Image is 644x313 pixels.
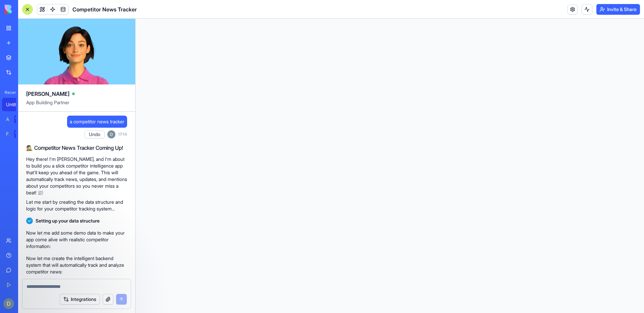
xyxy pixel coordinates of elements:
img: ACg8ocJI6C2BdN6-8ANSQIoEhmHcyQn4MiC-E7igRgiccEzfNuVWzukV=s96-c [3,298,14,309]
a: Untitled App [2,98,29,111]
div: TRY [14,130,25,138]
span: Recent [2,90,16,95]
button: Invite & Share [596,4,640,15]
img: logo [5,5,46,14]
span: Competitor News Tracker [72,5,137,13]
span: 17:14 [118,132,127,137]
p: Now let me create the intelligent backend system that will automatically track and analyze compet... [26,255,127,275]
p: Now let me add some demo data to make your app come alive with realistic competitor information: [26,230,127,250]
button: Integrations [60,294,100,305]
h2: 🕵️ Competitor News Tracker Coming Up! [26,144,127,152]
span: App Building Partner [26,99,127,111]
img: ACg8ocJI6C2BdN6-8ANSQIoEhmHcyQn4MiC-E7igRgiccEzfNuVWzukV=s96-c [107,130,115,138]
iframe: Intercom notifications message [96,263,230,310]
p: Let me start by creating the data structure and logic for your competitor tracking system... [26,199,127,212]
a: AI Logo GeneratorTRY [2,113,29,126]
span: a competitor news tracker [70,118,124,125]
p: Hey there! I'm [PERSON_NAME], and I'm about to build you a slick competitor intelligence app that... [26,156,127,196]
div: TRY [14,115,25,123]
div: Feedback Form [6,131,9,137]
div: Untitled App [6,101,25,108]
a: Feedback FormTRY [2,127,29,141]
button: Undo [85,130,105,138]
span: Setting up your data structure [36,217,100,224]
span: [PERSON_NAME] [26,90,69,98]
div: AI Logo Generator [6,116,9,123]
